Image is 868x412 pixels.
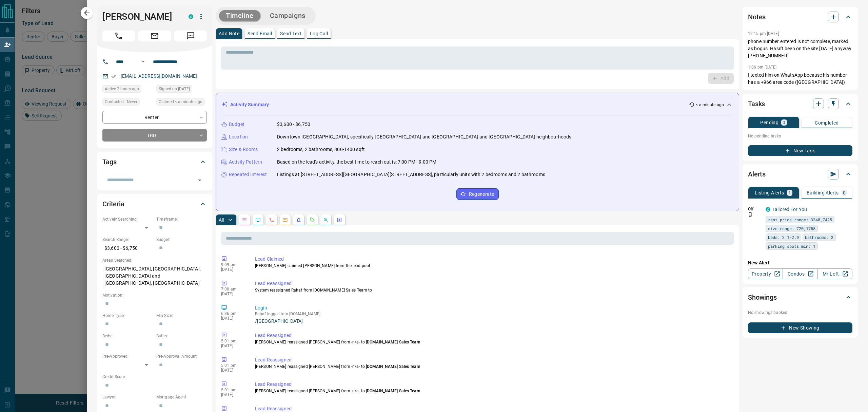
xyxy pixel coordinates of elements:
span: [DOMAIN_NAME] Sales Team [366,389,420,393]
p: Activity Pattern [229,158,262,166]
div: Alerts [748,166,852,182]
p: 1:06 pm [DATE] [748,65,777,70]
div: Tasks [748,96,852,112]
p: 5:01 pm [221,363,245,368]
p: Lead Reassigned [255,332,731,339]
p: 0 [783,120,785,125]
p: Budget [229,121,244,128]
p: Based on the lead's activity, the best time to reach out is: 7:00 PM - 9:00 PM [277,158,436,166]
p: [DATE] [221,392,245,397]
button: Regenerate [456,188,499,200]
p: 12:15 pm [DATE] [748,31,779,36]
span: parking spots min: 1 [768,243,815,249]
p: 7:00 am [221,287,245,292]
p: I texted him on WhatsApp because his number has a +966 area code ([GEOGRAPHIC_DATA]) [748,72,852,86]
h1: [PERSON_NAME] [102,11,178,22]
p: Motivation: [102,292,207,298]
p: Min Size: [156,313,207,319]
a: [EMAIL_ADDRESS][DOMAIN_NAME] [121,73,197,79]
p: Lead Reassigned [255,381,731,388]
svg: Calls [269,217,274,223]
p: [DATE] [221,343,245,348]
p: [DATE] [221,316,245,321]
p: 0 [843,190,846,195]
p: Home Type: [102,313,153,319]
svg: Requests [310,217,315,223]
p: Pre-Approved: [102,353,153,359]
button: New Task [748,145,852,156]
h2: Criteria [102,199,124,209]
p: Search Range: [102,237,153,243]
p: phone number entered is not complete, marked as bogus. Hasn't been on the site [DATE] anyway [PHO... [748,38,852,59]
button: Timeline [219,10,260,21]
p: 1 [788,190,791,195]
p: [PERSON_NAME] claimed [PERSON_NAME] from the lead pool [255,263,731,269]
p: Downtown [GEOGRAPHIC_DATA], specifically [GEOGRAPHIC_DATA] and [GEOGRAPHIC_DATA] and [GEOGRAPHIC_... [277,133,571,141]
p: Mortgage Agent: [156,394,207,400]
p: [GEOGRAPHIC_DATA], [GEOGRAPHIC_DATA], [GEOGRAPHIC_DATA] and [GEOGRAPHIC_DATA], [GEOGRAPHIC_DATA] [102,263,207,289]
p: All [219,218,224,222]
p: Building Alerts [807,190,839,195]
p: 5:01 pm [221,339,245,343]
p: 2 bedrooms, 2 bathrooms, 800-1400 sqft [277,146,365,153]
span: Contacted - Never [105,98,137,105]
p: [DATE] [221,292,245,296]
p: Listing Alerts [755,190,784,195]
div: Renter [102,111,207,124]
p: Lead Reassigned [255,280,731,287]
span: [DOMAIN_NAME] Sales Team [366,364,420,369]
p: No pending tasks [748,131,852,141]
p: Areas Searched: [102,257,207,263]
button: Open [139,58,147,66]
p: [PERSON_NAME] reassigned [PERSON_NAME] from -n/a- to [255,339,731,345]
p: Lead Reassigned [255,356,731,363]
svg: Listing Alerts [296,217,301,223]
a: Mr.Loft [817,268,852,279]
p: Beds: [102,333,153,339]
p: Listings at [STREET_ADDRESS][GEOGRAPHIC_DATA][STREET_ADDRESS], particularly units with 2 bedrooms... [277,171,545,178]
svg: Lead Browsing Activity [255,217,261,223]
svg: Emails [282,217,288,223]
div: TBD [102,129,207,142]
p: 6:36 pm [221,311,245,316]
h2: Tags [102,156,116,167]
p: New Alert: [748,259,852,266]
a: Condos [783,268,817,279]
p: $3,600 - $6,750 [277,121,310,128]
button: Campaigns [263,10,312,21]
p: Off [748,206,762,212]
p: System reassigned Rahaf from [DOMAIN_NAME] Sales Team to [255,287,731,293]
p: Pending [760,120,778,125]
p: Pre-Approval Amount: [156,353,207,359]
p: Lead Claimed [255,256,731,263]
span: Email [138,31,171,41]
a: Tailored For You [772,207,807,212]
p: Baths: [156,333,207,339]
p: Actively Searching: [102,216,153,222]
p: Timeframe: [156,216,207,222]
p: Budget: [156,237,207,243]
p: Credit Score: [102,374,207,380]
div: Sat Jan 30 2021 [156,85,207,95]
p: [PERSON_NAME] reassigned [PERSON_NAME] from -n/a- to [255,363,731,370]
p: 5:01 pm [221,388,245,392]
div: Activity Summary< a minute ago [221,98,733,111]
h2: Notes [748,12,766,22]
svg: Email Verified [111,74,116,79]
p: Rahaf logged into [DOMAIN_NAME] [255,312,731,316]
p: Login [255,304,731,312]
p: Completed [815,120,839,125]
p: Activity Summary [230,101,269,108]
h2: Showings [748,292,777,303]
svg: Notes [242,217,247,223]
svg: Push Notification Only [748,212,753,217]
p: [DATE] [221,368,245,373]
span: Call [102,31,135,41]
span: [DOMAIN_NAME] Sales Team [366,340,420,344]
div: Criteria [102,196,207,212]
a: Property [748,268,783,279]
p: Lawyer: [102,394,153,400]
div: condos.ca [189,14,193,19]
p: 9:09 pm [221,262,245,267]
p: Location [229,133,248,141]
